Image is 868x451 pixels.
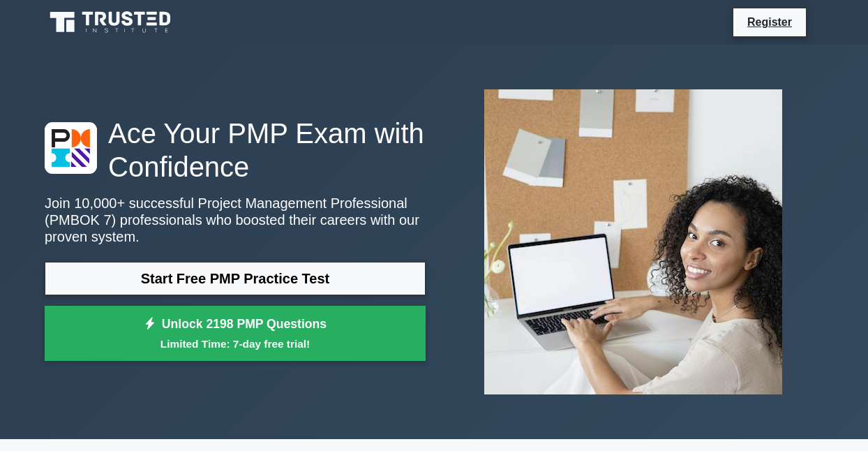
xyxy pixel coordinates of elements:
a: Start Free PMP Practice Test [45,262,426,295]
h1: Ace Your PMP Exam with Confidence [45,117,426,184]
a: Unlock 2198 PMP QuestionsLimited Time: 7-day free trial! [45,306,426,362]
a: Register [739,13,800,31]
p: Join 10,000+ successful Project Management Professional (PMBOK 7) professionals who boosted their... [45,195,426,245]
small: Limited Time: 7-day free trial! [62,336,408,352]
